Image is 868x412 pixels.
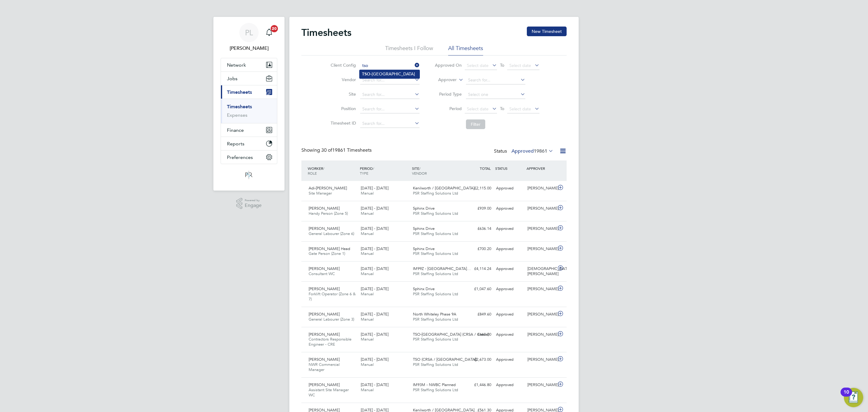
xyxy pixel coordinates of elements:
[498,105,506,113] span: To
[413,382,456,387] span: IM93M - NWBC Planned
[494,224,525,234] div: Approved
[509,106,531,112] span: Select date
[329,106,356,111] label: Position
[494,264,525,274] div: Approved
[494,244,525,254] div: Approved
[498,61,506,69] span: To
[525,224,556,234] div: [PERSON_NAME]
[245,29,253,36] span: PL
[511,148,553,154] label: Approved
[466,76,525,84] input: Search for...
[385,45,433,55] li: Timesheets I Follow
[413,286,435,291] span: Sphinx Drive
[360,90,420,99] input: Search for...
[525,355,556,365] div: [PERSON_NAME]
[361,286,388,291] span: [DATE] - [DATE]
[413,226,435,231] span: Sphinx Drive
[361,191,374,196] span: Manual
[534,148,547,154] span: 19861
[308,171,317,176] span: ROLE
[525,330,556,340] div: [PERSON_NAME]
[419,166,420,171] span: /
[263,23,275,42] a: 20
[329,77,356,82] label: Vendor
[221,170,277,180] a: Go to home page
[525,163,556,174] div: APPROVER
[412,171,427,176] span: VENDOR
[227,127,244,133] span: Finance
[373,166,374,171] span: /
[494,204,525,214] div: Approved
[462,309,494,319] div: £849.60
[360,105,420,113] input: Search for...
[466,119,485,129] button: Filter
[360,70,420,78] li: -[GEOGRAPHIC_DATA]
[494,330,525,340] div: Approved
[360,171,368,176] span: TYPE
[245,198,262,203] span: Powered by
[413,211,458,216] span: PSR Staffing Solutions Ltd
[494,163,525,174] div: STATUS
[462,355,494,365] div: £2,673.00
[462,244,494,254] div: £700.20
[323,166,324,171] span: /
[221,123,277,137] button: Finance
[361,251,374,256] span: Manual
[413,251,458,256] span: PSR Staffing Solutions Ltd
[227,104,252,109] a: Timesheets
[462,264,494,274] div: £4,114.24
[429,77,457,83] label: Approver
[360,62,420,70] input: Search for...
[245,203,262,208] span: Engage
[221,45,277,52] span: Paul Ledingham
[466,90,525,99] input: Select one
[525,284,556,294] div: [PERSON_NAME]
[361,231,374,236] span: Manual
[361,211,374,216] span: Manual
[413,362,458,367] span: PSR Staffing Solutions Ltd
[309,185,347,191] span: Adi-[PERSON_NAME]
[413,231,458,236] span: PSR Staffing Solutions Ltd
[494,355,525,365] div: Approved
[309,231,354,236] span: General Labourer (Zone 6)
[360,76,420,84] input: Search for...
[525,309,556,319] div: [PERSON_NAME]
[462,330,494,340] div: £660.00
[309,357,340,362] span: [PERSON_NAME]
[525,380,556,390] div: [PERSON_NAME]
[527,27,567,36] button: New Timesheet
[494,380,525,390] div: Approved
[844,388,863,407] button: Open Resource Center, 10 new notifications
[413,246,435,251] span: Sphinx Drive
[306,163,358,179] div: WORKER
[361,226,388,231] span: [DATE] - [DATE]
[227,112,247,118] a: Expenses
[413,317,458,322] span: PSR Staffing Solutions Ltd
[361,387,374,392] span: Manual
[321,147,372,153] span: 19861 Timesheets
[213,17,285,191] nav: Main navigation
[309,286,340,291] span: [PERSON_NAME]
[221,23,277,52] a: PL[PERSON_NAME]
[462,284,494,294] div: £1,047.60
[448,45,483,55] li: All Timesheets
[435,106,462,111] label: Period
[413,191,458,196] span: PSR Staffing Solutions Ltd
[435,91,462,97] label: Period Type
[413,206,435,211] span: Sphinx Drive
[309,291,356,302] span: Forklift Operator (Zone 6 & 7)
[221,72,277,85] button: Jobs
[361,312,388,317] span: [DATE] - [DATE]
[221,151,277,164] button: Preferences
[413,357,477,362] span: TSO (CRSA / [GEOGRAPHIC_DATA])
[309,251,345,256] span: Gate Person (Zone 1)
[236,198,262,209] a: Powered byEngage
[413,337,458,342] span: PSR Staffing Solutions Ltd
[467,63,489,68] span: Select date
[329,91,356,97] label: Site
[309,271,335,276] span: Consultant WC
[413,312,456,317] span: North Whiteley Phase 9A
[309,226,340,231] span: [PERSON_NAME]
[494,309,525,319] div: Approved
[361,317,374,322] span: Manual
